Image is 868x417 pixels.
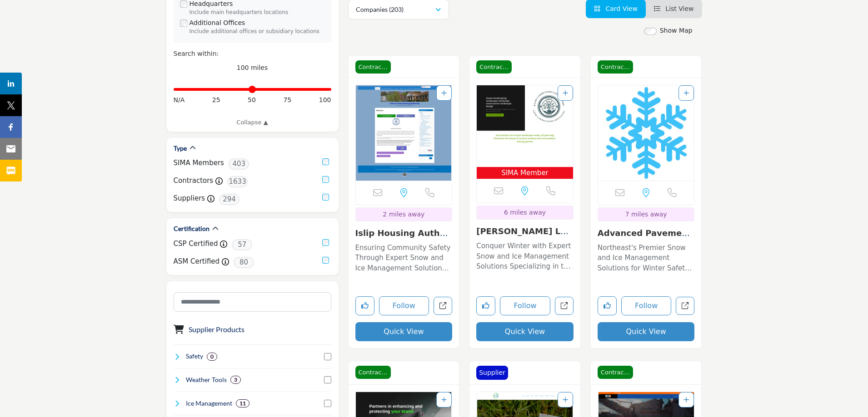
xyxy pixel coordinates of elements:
[190,9,325,17] div: Include main headquarters locations
[190,28,325,36] div: Include additional offices or subsidiary locations
[174,176,214,186] label: Contractors
[239,400,246,407] b: 11
[598,322,695,341] button: Quick View
[660,26,693,35] label: Show Map
[356,5,404,14] p: Companies (203)
[324,376,331,383] input: Select Weather Tools checkbox
[212,95,220,105] span: 25
[476,239,574,272] a: Conquer Winter with Expert Snow and Ice Management Solutions Specializing in the Snow and Ice Man...
[441,396,447,403] a: Add To List
[324,353,331,360] input: Select Safety checkbox
[683,396,689,403] a: Add To List
[479,168,571,178] span: SIMA Member
[563,89,568,97] a: Add To List
[598,243,695,274] p: Northeast's Premier Snow and Ice Management Solutions for Winter Safety and Accessibility Special...
[598,228,695,238] h3: Advanced Pavement Group
[479,368,505,378] p: Supplier
[379,296,429,315] button: Follow
[598,228,692,248] a: Advanced Pavement Gr...
[174,49,331,59] div: Search within:
[598,240,695,274] a: Northeast's Premier Snow and Ice Management Solutions for Winter Safety and Accessibility Special...
[230,376,241,384] div: 3 Results For Weather Tools
[319,95,331,105] span: 100
[594,5,638,12] a: View Card
[174,193,205,204] label: Suppliers
[598,366,633,379] span: Contractor
[174,256,220,267] label: ASM Certified
[174,118,331,127] a: Collapse ▲
[190,18,245,28] label: Additional Offices
[356,85,452,181] img: Islip Housing Authority
[355,228,448,248] a: Islip Housing Author...
[186,352,203,361] h4: Safety: Safety refers to the measures, practices, and protocols implemented to protect individual...
[441,89,447,97] a: Add To List
[174,144,187,153] h2: Type
[598,85,694,181] a: Open Listing in new tab
[322,176,329,183] input: Contractors checkbox
[189,324,244,335] button: Supplier Products
[683,89,689,97] a: Add To List
[665,5,693,12] span: List View
[476,296,495,315] button: Like listing
[476,226,572,246] a: [PERSON_NAME] Landscaping & ...
[227,176,248,187] span: 1633
[355,240,453,274] a: Ensuring Community Safety Through Expert Snow and Ice Management Solutions Operating within the S...
[355,228,453,238] h3: Islip Housing Authority
[186,375,227,384] h4: Weather Tools: Weather Tools refer to instruments, software, and technologies used to monitor, pr...
[174,158,224,168] label: SIMA Members
[232,239,252,250] span: 57
[476,60,512,74] span: Contractor
[210,353,214,360] b: 0
[356,85,452,181] a: Open Listing in new tab
[383,211,424,218] span: 2 miles away
[477,85,573,167] img: Haase Landscaping & Design Corp
[598,60,633,74] span: Contractor
[229,158,249,170] span: 403
[322,158,329,165] input: SIMA Members checkbox
[625,211,667,218] span: 7 miles away
[500,296,550,315] button: Follow
[322,257,329,264] input: ASM Certified checkbox
[563,396,568,403] a: Add To List
[476,226,574,236] h3: Haase Landscaping & Design Corp
[322,194,329,201] input: Suppliers checkbox
[283,95,291,105] span: 75
[477,85,573,179] a: Open Listing in new tab
[234,377,237,383] b: 3
[174,292,331,312] input: Search Category
[555,297,574,315] a: Open haase-landscaping-design-corp in new tab
[654,5,694,12] a: View List
[355,322,453,341] button: Quick View
[236,399,249,407] div: 11 Results For Ice Management
[355,296,374,315] button: Like listing
[598,296,617,315] button: Like listing
[355,243,453,274] p: Ensuring Community Safety Through Expert Snow and Ice Management Solutions Operating within the S...
[355,60,391,74] span: Contractor
[234,257,254,268] span: 80
[598,85,694,181] img: Advanced Pavement Group
[476,241,574,272] p: Conquer Winter with Expert Snow and Ice Management Solutions Specializing in the Snow and Ice Man...
[676,297,694,315] a: Open advanced-pavement-group in new tab
[237,64,268,71] span: 100 miles
[207,353,217,361] div: 0 Results For Safety
[605,5,637,12] span: Card View
[322,239,329,246] input: CSP Certified checkbox
[504,209,546,216] span: 6 miles away
[355,366,391,379] span: Contractor
[186,399,232,408] h4: Ice Management: Ice management involves the control, removal, and prevention of ice accumulation ...
[621,296,672,315] button: Follow
[174,239,218,249] label: CSP Certified
[434,297,452,315] a: Open islip-housing-authority in new tab
[324,400,331,407] input: Select Ice Management checkbox
[219,194,239,205] span: 294
[174,224,210,233] h2: Certification
[476,322,574,341] button: Quick View
[174,95,185,105] span: N/A
[248,95,256,105] span: 50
